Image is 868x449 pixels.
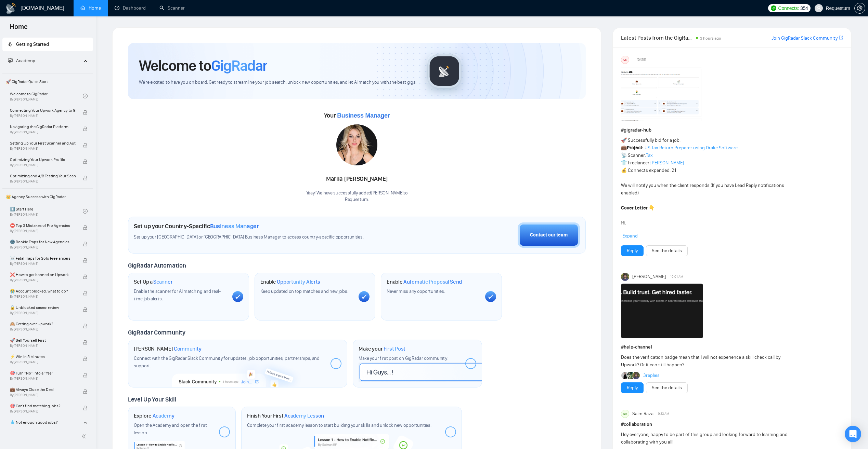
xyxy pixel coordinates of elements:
span: Getting Started [16,41,49,47]
span: Connects: [778,4,799,12]
h1: Finish Your First [247,412,324,419]
span: By [PERSON_NAME] [10,114,76,118]
span: By [PERSON_NAME] [10,393,76,397]
span: 10:01 AM [670,274,683,280]
a: setting [854,5,865,11]
span: user [816,6,821,11]
span: lock [83,242,88,246]
span: lock [83,225,88,230]
div: Mariia [PERSON_NAME] [306,173,408,185]
span: 🎯 Can't find matching jobs? [10,403,76,409]
span: By [PERSON_NAME] [10,147,76,151]
a: export [839,35,843,41]
span: Connect with the GigRadar Slack Community for updates, job opportunities, partnerships, and support. [134,355,320,369]
span: 🌚 Rookie Traps for New Agencies [10,239,76,245]
a: Welcome to GigRadarBy[PERSON_NAME] [10,89,83,104]
span: 🚀 GigRadar Quick Start [3,75,92,89]
span: check-circle [83,94,88,98]
span: Academy [16,58,35,64]
span: First Post [384,345,405,352]
h1: # gigradar-hub [621,126,843,134]
span: lock [83,324,88,328]
a: Reply [627,384,638,392]
span: Automatic Proposal Send [403,278,462,285]
div: Yaay! We have successfully added [PERSON_NAME] to [306,190,408,203]
span: Keep updated on top matches and new jobs. [260,288,348,294]
h1: # help-channel [621,343,843,351]
a: US Tax Return Preparer using Drake Software [645,145,738,151]
span: lock [83,340,88,345]
span: By [PERSON_NAME] [10,344,76,348]
span: setting [855,5,865,11]
span: By [PERSON_NAME] [10,327,76,331]
span: lock [83,159,88,164]
span: ☠️ Fatal Traps for Solo Freelancers [10,255,76,262]
span: By [PERSON_NAME] [10,163,76,167]
h1: Enable [260,278,321,285]
span: Academy [153,412,174,419]
button: Reply [621,245,644,256]
span: lock [83,274,88,279]
span: Opportunity Alerts [277,278,320,285]
a: See the details [652,384,682,392]
img: Toby Fox-Mason [632,372,640,379]
span: ⚡ Win in 5 Minutes [10,353,76,360]
span: Saim Raza [632,410,653,418]
span: lock [83,389,88,394]
span: By [PERSON_NAME] [10,229,76,233]
span: lock [83,176,88,180]
strong: Project: [627,145,644,151]
span: By [PERSON_NAME] [10,245,76,249]
span: ⛔ Top 3 Mistakes of Pro Agencies [10,222,76,229]
span: lock [83,143,88,148]
span: lock [83,110,88,115]
h1: Welcome to [139,56,267,75]
button: Contact our team [518,222,580,248]
button: Reply [621,382,644,393]
a: Reply [627,247,638,255]
span: lock [83,356,88,361]
span: 3 hours ago [700,36,721,41]
span: Level Up Your Skill [128,396,176,403]
span: We're excited to have you on board. Get ready to streamline your job search, unlock new opportuni... [139,79,416,86]
span: 😭 Account blocked: what to do? [10,288,76,295]
span: Navigating the GigRadar Platform [10,123,76,130]
a: homeHome [80,5,101,11]
h1: Make your [359,345,405,352]
span: Home [4,22,33,36]
span: 🎯 Turn “No” into a “Yes” [10,370,76,377]
div: Open Intercom Messenger [845,426,861,442]
span: Make your first post on GigRadar community. [359,355,448,361]
img: logo [5,3,16,14]
h1: Set Up a [134,278,172,285]
span: lock [83,307,88,312]
img: Vlad [627,372,634,379]
h1: # collaboration [621,421,843,428]
span: [PERSON_NAME] [632,273,666,281]
span: Your [324,112,390,119]
span: 🚀 Sell Yourself First [10,337,76,344]
span: Academy [8,58,35,64]
span: By [PERSON_NAME] [10,179,76,183]
button: See the details [646,382,688,393]
span: By [PERSON_NAME] [10,409,76,413]
img: Dima [621,372,629,379]
span: Connecting Your Upwork Agency to GigRadar [10,107,76,114]
a: searchScanner [159,5,185,11]
a: See the details [652,247,682,255]
span: Setting Up Your First Scanner and Auto-Bidder [10,140,76,147]
span: Optimizing and A/B Testing Your Scanner for Better Results [10,173,76,179]
img: F09EZLHMK8X-Screenshot%202025-09-16%20at%205.00.41%E2%80%AFpm.png [621,284,703,338]
img: 1686131568108-42.jpg [336,124,377,165]
h1: Enable [387,278,462,285]
img: Toby Fox-Mason [621,273,629,281]
span: lock [83,291,88,296]
span: By [PERSON_NAME] [10,295,76,299]
div: Does the verification badge mean that I will not experience a skill check call by Upwork? Or it c... [621,354,799,369]
span: GigRadar [211,56,267,75]
span: 🙈 Getting over Upwork? [10,321,76,327]
img: upwork-logo.png [771,5,776,11]
a: Tax [646,152,653,158]
span: By [PERSON_NAME] [10,377,76,381]
div: Contact our team [530,231,568,239]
